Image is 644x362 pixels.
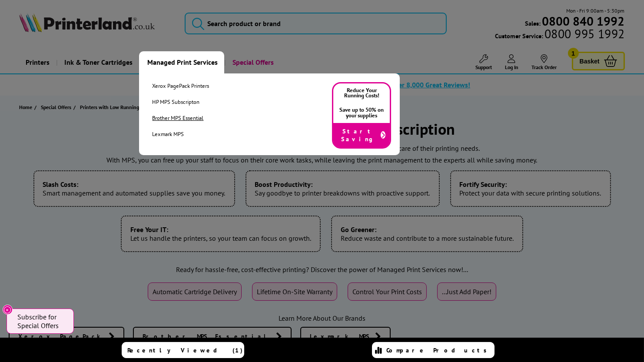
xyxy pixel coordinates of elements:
[333,83,390,103] p: Reduce Your Running Costs!
[372,342,495,358] a: Compare Products
[333,123,390,147] div: Start Saving
[122,342,244,358] a: Recently Viewed (1)
[3,305,13,315] button: Close
[152,130,209,138] a: Lexmark MPS
[152,114,209,122] a: Brother MPS Essential
[152,82,209,90] a: Xerox PagePack Printers
[127,346,243,354] span: Recently Viewed (1)
[386,346,491,354] span: Compare Products
[332,82,391,149] a: Reduce Your Running Costs! Save up to 50% on your supplies Start Saving
[139,51,224,73] a: Managed Print Services
[333,103,390,123] p: Save up to 50% on your supplies
[152,98,209,106] a: HP MPS Subscripton
[17,312,65,330] span: Subscribe for Special Offers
